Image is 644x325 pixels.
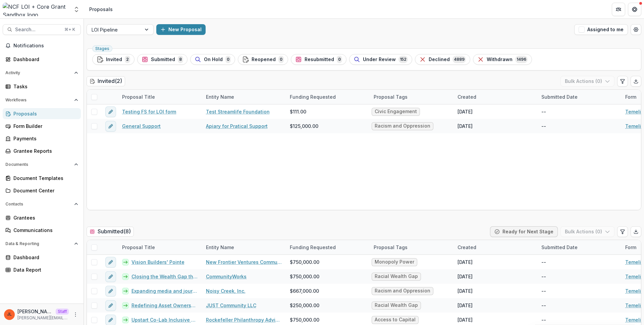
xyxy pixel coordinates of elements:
div: [DATE] [458,287,473,294]
div: Submitted Date [537,244,582,251]
div: Proposal Tags [370,90,453,104]
span: $125,000.00 [290,123,318,130]
div: Communications [13,227,75,234]
button: edit [105,300,116,311]
span: Withdrawn [487,57,513,62]
div: Entity Name [202,93,238,100]
div: Created [453,240,537,254]
span: 4889 [452,56,466,63]
button: New Proposal [156,24,206,35]
div: Proposal Tags [370,244,412,251]
span: $250,000.00 [290,302,319,309]
a: Communications [3,225,81,236]
span: Data & Reporting [5,241,71,246]
div: Document Templates [13,175,75,182]
button: Edit table settings [617,226,628,237]
a: Closing the Wealth Gap through Affordable Housing [131,273,198,280]
div: Funding Requested [286,93,340,100]
span: Documents [5,162,71,167]
a: Document Center [3,185,81,196]
button: Open Activity [3,67,81,78]
span: $750,000.00 [290,316,319,323]
a: Upstart Co-Lab Inclusive Creative Economy Strategy [131,316,198,323]
button: Withdrawn1496 [473,54,532,65]
div: Proposals [13,110,75,117]
div: Proposal Title [118,90,202,104]
span: 8 [178,56,183,63]
div: Form [621,93,640,100]
div: -- [541,287,546,294]
div: Grantees [13,214,75,221]
a: Apiary for Pratical Support [206,123,268,130]
div: -- [541,259,546,266]
div: Document Center [13,187,75,194]
span: Activity [5,71,71,75]
span: Contacts [5,202,71,206]
img: NCF LOI + Core Grant Sandbox logo [3,3,69,16]
button: Open Data & Reporting [3,238,81,249]
div: -- [541,273,546,280]
button: edit [105,286,116,296]
div: Created [453,90,537,104]
button: Open Documents [3,159,81,170]
div: [DATE] [458,108,473,115]
span: Workflows [5,98,71,102]
button: Reopened0 [238,54,288,65]
div: Funding Requested [286,90,370,104]
div: Funding Requested [286,240,370,254]
span: 0 [225,56,231,63]
button: Resubmitted0 [291,54,346,65]
span: $750,000.00 [290,273,319,280]
a: Redefining Asset Ownership for Overlooked Communities [131,302,198,309]
a: General Support [122,123,161,130]
div: Jeanne Locker [7,312,12,317]
button: edit [105,257,116,268]
a: Tasks [3,81,81,92]
h2: Submitted ( 8 ) [87,227,134,236]
div: Proposal Title [118,240,202,254]
button: Bulk Actions (0) [560,76,614,87]
button: Ready for Next Stage [490,226,558,237]
a: Noisy Creek, Inc. [206,287,246,294]
a: Dashboard [3,54,81,65]
div: Proposal Tags [370,93,412,100]
div: Form Builder [13,123,75,130]
span: Resubmitted [305,57,334,62]
span: $111.00 [290,108,306,115]
a: Rockefeller Philanthropy Advisors [206,316,282,323]
span: 152 [398,56,408,63]
div: Created [453,93,480,100]
button: Bulk Actions (0) [560,226,614,237]
div: Submitted Date [537,240,621,254]
div: Created [453,244,480,251]
div: -- [541,123,546,130]
a: Dashboard [3,252,81,263]
button: Invited2 [92,54,135,65]
nav: breadcrumb [87,4,115,14]
div: Proposal Title [118,244,159,251]
div: Submitted Date [537,90,621,104]
div: -- [541,302,546,309]
span: 1496 [515,56,528,63]
span: $750,000.00 [290,259,319,266]
button: edit [105,121,116,132]
h2: Invited ( 2 ) [87,76,125,86]
div: -- [541,316,546,323]
span: Declined [429,57,450,62]
span: Under Review [363,57,396,62]
span: Reopened [252,57,276,62]
div: Dashboard [13,254,75,261]
button: Export table data [631,226,641,237]
button: Under Review152 [349,54,412,65]
div: [DATE] [458,302,473,309]
button: Submitted8 [137,54,187,65]
div: Proposal Title [118,93,159,100]
span: Search... [15,27,60,33]
button: edit [105,106,116,117]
